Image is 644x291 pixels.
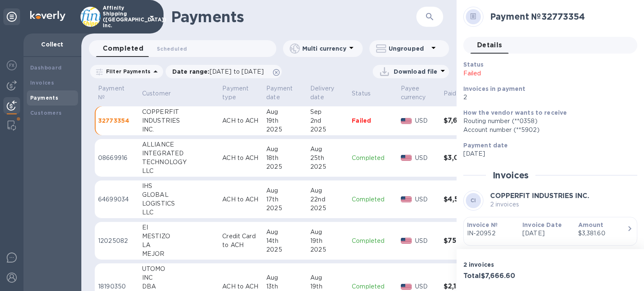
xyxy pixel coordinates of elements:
[266,108,304,116] div: Aug
[142,167,216,175] div: LLC
[415,154,436,162] p: USD
[310,125,345,134] div: 2025
[98,154,135,162] p: 08669916
[266,282,304,291] div: 13th
[310,245,345,254] div: 2025
[352,282,394,291] p: Completed
[171,8,389,26] h1: Payments
[444,89,467,98] span: Paid
[401,84,426,102] p: Payee currency
[401,196,412,202] img: USD
[222,84,249,102] p: Payment type
[463,217,637,246] button: Invoice №IN-20952Invoice Date[DATE]Amount$3,381.60
[522,229,571,238] p: [DATE]
[444,117,480,125] h3: $7,666.60
[142,241,216,250] div: LA
[463,85,526,92] b: Invoices in payment
[166,65,282,78] div: Date range:[DATE] to [DATE]
[463,109,567,116] b: How the vendor wants to receive
[142,265,216,273] div: UTOMO
[522,221,562,228] b: Invoice Date
[98,195,135,204] p: 64699034
[266,204,304,213] div: 2025
[310,162,345,171] div: 2025
[463,142,508,149] b: Payment date
[266,145,304,154] div: Aug
[266,195,304,204] div: 17th
[266,162,304,171] div: 2025
[463,69,575,78] p: Failed
[310,282,345,291] div: 19th
[98,116,135,125] p: 32773354
[142,89,171,98] p: Customer
[142,223,216,232] div: EI
[222,116,260,125] p: ACH to ACH
[142,140,216,149] div: ALLIANCE
[463,93,631,102] p: 2
[310,108,345,116] div: Sep
[415,282,436,291] p: USD
[310,84,345,102] span: Delivery date
[103,5,145,28] p: Affinity Shipping ([GEOGRAPHIC_DATA]) Inc.
[30,80,54,86] b: Invoices
[142,125,216,134] div: INC.
[394,67,438,76] p: Download file
[142,250,216,258] div: MEJOR
[401,155,412,161] img: USD
[142,89,182,98] span: Customer
[467,229,516,238] p: IN-20952
[30,64,62,71] b: Dashboard
[463,61,484,68] b: Status
[490,192,589,200] b: COPPERFIT INDUSTRIES INC.
[444,89,457,98] p: Paid
[266,237,304,245] div: 14th
[389,44,428,53] p: Ungrouped
[103,68,151,75] p: Filter Payments
[352,237,394,245] p: Completed
[266,186,304,195] div: Aug
[463,260,547,269] p: 2 invoices
[222,154,260,162] p: ACH to ACH
[470,197,476,203] b: CI
[142,191,216,199] div: GLOBAL
[352,89,371,98] p: Status
[493,170,529,180] h2: Invoices
[266,245,304,254] div: 2025
[30,95,58,101] b: Payments
[444,154,480,162] h3: $3,070.59
[142,199,216,208] div: LOGISTICS
[302,44,346,53] p: Multi currency
[578,229,627,238] div: $3,381.60
[415,195,436,204] p: USD
[415,116,436,125] p: USD
[310,186,345,195] div: Aug
[142,149,216,158] div: INTEGRATED
[98,237,135,245] p: 12025082
[210,68,264,75] span: [DATE] to [DATE]
[266,84,293,102] p: Payment date
[401,238,412,244] img: USD
[98,282,135,291] p: 18190350
[266,154,304,162] div: 18th
[266,84,304,102] span: Payment date
[98,84,125,102] p: Payment №
[266,116,304,125] div: 19th
[490,11,631,22] h2: Payment № 32773354
[352,116,394,125] p: Failed
[310,154,345,162] div: 25th
[142,182,216,191] div: IHS
[142,116,216,125] div: INDUSTRIES
[7,60,17,70] img: Foreign exchange
[30,11,65,21] img: Logo
[310,116,345,125] div: 2nd
[352,89,382,98] span: Status
[142,208,216,217] div: LLC
[463,149,631,158] p: [DATE]
[444,237,480,245] h3: $75.00
[310,228,345,237] div: Aug
[401,84,437,102] span: Payee currency
[157,44,187,53] span: Scheduled
[222,232,260,250] p: Credit Card to ACH
[490,200,589,209] p: 2 invoices
[310,145,345,154] div: Aug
